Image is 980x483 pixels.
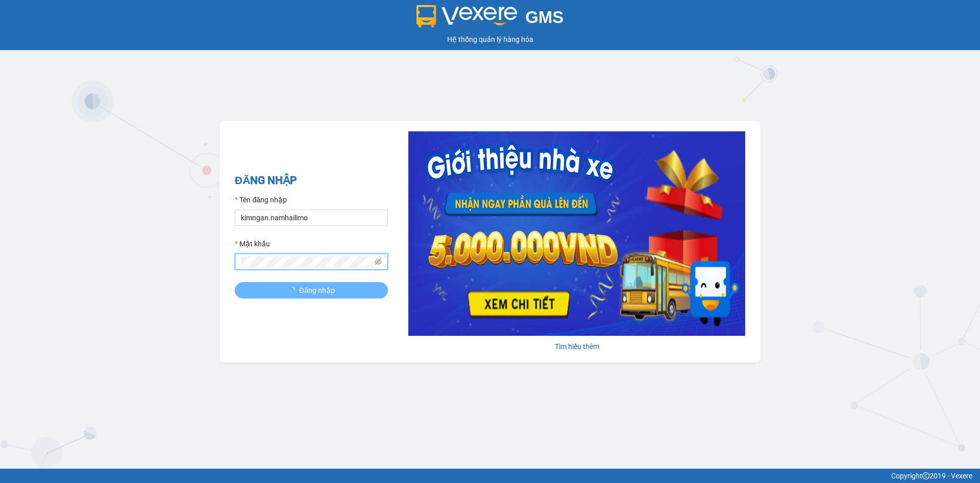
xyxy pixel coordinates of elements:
[235,238,270,249] label: Mật khẩu
[235,194,287,205] label: Tên đăng nhập
[922,472,929,479] span: copyright
[416,15,564,24] a: GMS
[241,256,373,267] input: Mật khẩu
[416,5,518,28] img: logo 2
[375,258,382,265] span: eye-invisible
[235,172,388,189] h2: ĐĂNG NHẬP
[3,34,977,45] div: Hệ thống quản lý hàng hóa
[408,341,745,352] div: Tìm hiểu thêm
[8,470,972,481] div: Copyright 2019 - Vexere
[288,287,299,294] span: loading
[299,285,335,296] span: Đăng nhập
[408,131,745,336] img: banner-0
[235,210,388,226] input: Tên đăng nhập
[235,282,388,298] button: Đăng nhập
[525,8,563,27] span: GMS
